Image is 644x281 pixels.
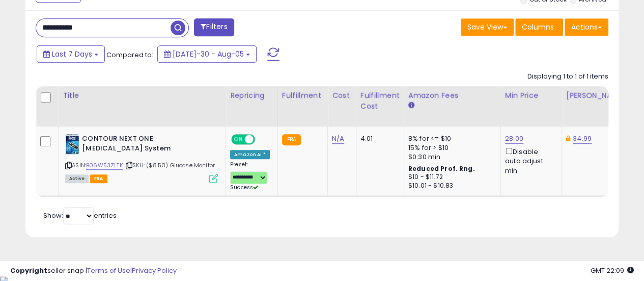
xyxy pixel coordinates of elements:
[408,101,414,110] small: Amazon Fees.
[522,22,554,32] span: Columns
[230,90,273,101] div: Repricing
[408,134,493,143] div: 8% for <= $10
[37,45,105,63] button: Last 7 Days
[232,135,245,144] span: ON
[52,49,92,59] span: Last 7 Days
[65,174,89,183] span: All listings currently available for purchase on Amazon
[408,173,493,182] div: $10 - $11.72
[566,90,627,101] div: [PERSON_NAME]
[332,134,344,144] a: N/A
[90,174,107,183] span: FBA
[408,164,475,173] b: Reduced Prof. Rng.
[515,18,563,36] button: Columns
[573,134,592,144] a: 34.99
[505,134,523,144] a: 28.00
[408,182,493,190] div: $10.01 - $10.83
[461,18,514,36] button: Save View
[230,150,270,159] div: Amazon AI *
[527,72,608,82] div: Displaying 1 to 1 of 1 items
[332,90,352,101] div: Cost
[63,90,221,101] div: Title
[86,161,123,170] a: B06W53ZLTK
[132,266,177,275] a: Privacy Policy
[565,18,608,36] button: Actions
[10,266,47,275] strong: Copyright
[408,90,496,101] div: Amazon Fees
[173,49,244,59] span: [DATE]-30 - Aug-05
[254,135,270,144] span: OFF
[87,266,130,275] a: Terms of Use
[43,211,117,220] span: Show: entries
[10,266,177,276] div: seller snap | |
[124,161,215,169] span: | SKU: ($8.50) Glucose Monitor
[106,50,153,60] span: Compared to:
[194,18,234,36] button: Filters
[230,184,258,191] span: Success
[408,152,493,162] div: $0.30 min
[230,161,270,191] div: Preset:
[157,45,257,63] button: [DATE]-30 - Aug-05
[505,146,554,175] div: Disable auto adjust min
[360,134,396,143] div: 4.01
[591,266,634,275] span: 2025-08-13 22:09 GMT
[408,143,493,152] div: 15% for > $10
[65,134,79,155] img: 41pNSdPxumL._SL40_.jpg
[360,90,400,112] div: Fulfillment Cost
[282,90,323,101] div: Fulfillment
[65,134,218,182] div: ASIN:
[505,90,557,101] div: Min Price
[282,134,301,145] small: FBA
[82,134,206,156] b: CONTOUR NEXT ONE [MEDICAL_DATA] System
